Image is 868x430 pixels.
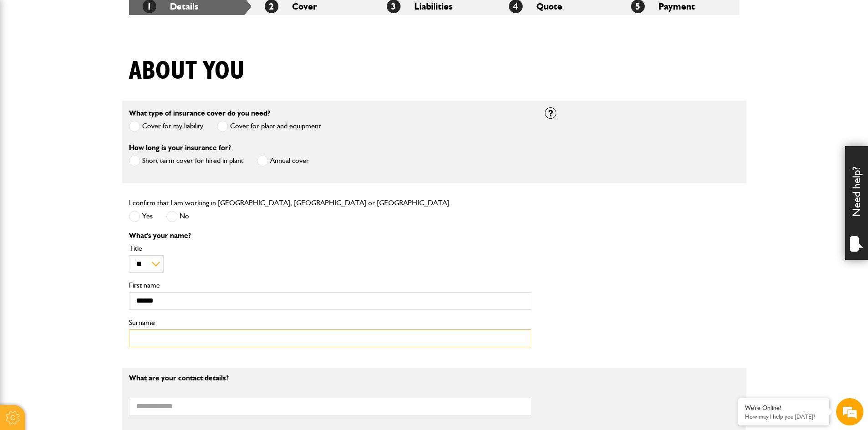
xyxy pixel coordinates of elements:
em: Start Chat [124,280,165,293]
label: Annual cover [257,155,309,167]
h1: About you [129,56,245,86]
label: Title [129,245,531,252]
textarea: Type your message and hit 'Enter' [12,165,166,273]
label: What type of insurance cover do you need? [129,110,270,117]
div: Minimize live chat window [149,5,171,26]
div: We're Online! [745,404,822,412]
label: No [166,211,189,222]
div: Chat with us now [47,51,153,63]
label: First name [129,282,531,289]
label: Yes [129,211,153,222]
p: What are your contact details? [129,374,531,382]
label: Cover for my liability [129,121,203,132]
label: Cover for plant and equipment [217,121,321,132]
input: Enter your email address [12,111,166,131]
div: Need help? [845,146,868,260]
label: Short term cover for hired in plant [129,155,243,167]
input: Enter your phone number [12,138,166,158]
label: How long is your insurance for? [129,144,231,152]
p: What's your name? [129,232,531,239]
img: d_20077148190_company_1631870298795_20077148190 [15,51,38,63]
label: Surname [129,319,531,326]
label: I confirm that I am working in [GEOGRAPHIC_DATA], [GEOGRAPHIC_DATA] or [GEOGRAPHIC_DATA] [129,199,449,207]
input: Enter your last name [12,84,166,104]
p: How may I help you today? [745,413,822,420]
